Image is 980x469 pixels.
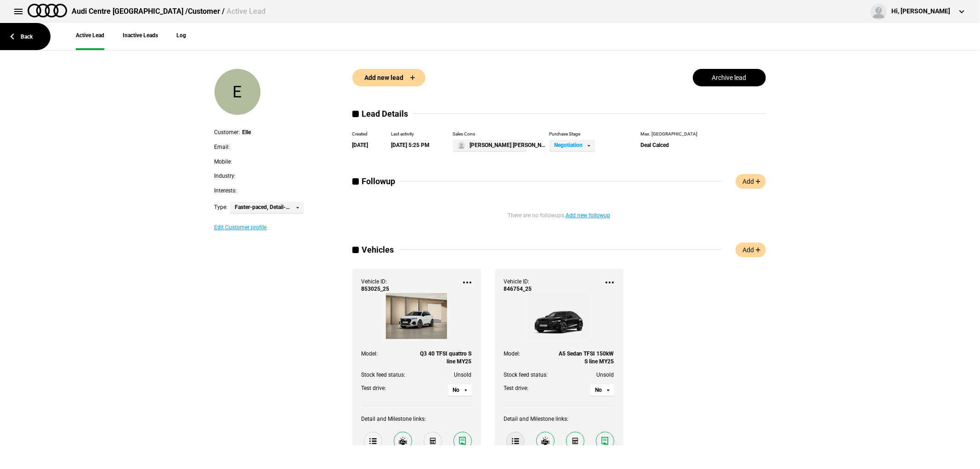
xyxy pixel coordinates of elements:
[176,23,186,50] a: Log
[188,7,225,16] span: Customer /
[352,131,368,137] div: Created
[230,202,304,213] button: Faster-paced, Detail-focused
[72,6,266,17] div: Audi Centre [GEOGRAPHIC_DATA] /
[215,158,232,165] dt: Mobile:
[453,387,460,393] span: No
[504,379,559,396] dt: Test drive:
[28,4,67,17] img: audi.png
[595,387,603,393] span: No
[391,131,430,137] div: Last activity
[352,200,766,220] div: There are no followups.
[227,7,266,16] span: Active Lead
[417,366,472,379] dd: Unsold
[362,366,417,379] dt: Stock feed status:
[76,23,104,50] a: Active Lead
[641,131,698,137] div: Max. [GEOGRAPHIC_DATA]
[362,285,390,293] span: 853025_25
[458,141,465,149] img: default-avatar.png
[215,144,230,150] dt: Email:
[243,129,251,136] dd: Elle
[352,177,722,186] h2: Followup
[566,213,610,218] button: Add new followup
[362,379,417,396] dt: Test drive:
[215,187,237,194] dt: Interests:
[554,142,583,148] span: Negotiation
[215,225,267,230] button: Edit Customer profile
[736,174,766,189] button: Add
[123,23,158,50] a: Inactive Leads
[417,345,472,366] dd: Q3 40 TFSI quattro S line MY25
[559,366,614,379] dd: Unsold
[215,129,240,136] dt: Customer:
[362,345,417,366] dt: Model:
[362,416,426,422] span: Detail and Milestone links:
[559,345,614,366] dd: A5 Sedan TFSI 150kW S line MY25
[215,69,261,115] div: E
[352,69,425,86] button: Add new lead
[693,69,766,86] button: Archive lead
[453,140,527,151] button: [PERSON_NAME] [PERSON_NAME]
[215,173,236,179] dt: Industry:
[641,140,698,151] div: Deal Calced
[549,140,595,151] button: Negotiation
[470,142,548,148] span: [PERSON_NAME] [PERSON_NAME]
[504,285,532,293] span: 846754_25
[590,384,614,396] button: No
[352,109,766,119] h2: Lead Details
[504,416,569,422] span: Detail and Milestone links:
[215,204,228,210] dt: Type:
[352,140,368,151] div: [DATE]
[235,204,292,210] span: Faster-paced, Detail-focused
[504,345,559,366] dt: Model:
[504,366,559,379] dt: Stock feed status:
[504,278,530,285] span: Vehicle ID:
[352,245,722,254] h2: Vehicles
[453,131,527,137] div: Sales Cons
[736,243,766,257] a: Add
[362,278,387,285] span: Vehicle ID:
[891,7,950,16] div: Hi, [PERSON_NAME]
[448,384,472,396] button: No
[549,131,595,137] div: Purchase Stage
[391,140,430,151] div: [DATE] 5:25 PM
